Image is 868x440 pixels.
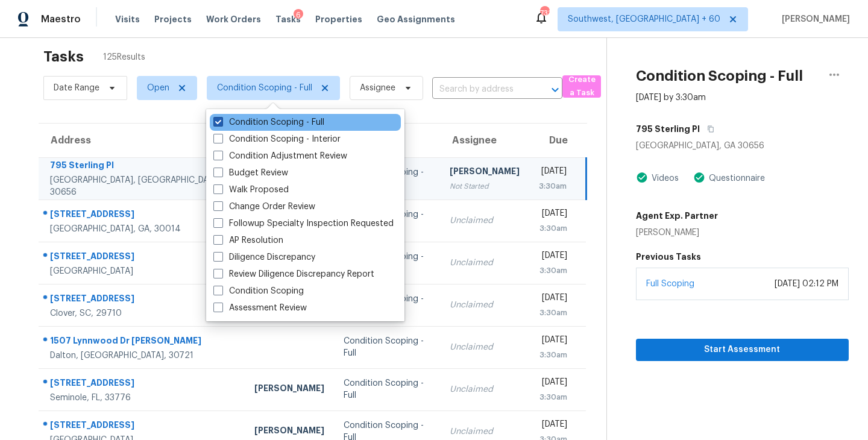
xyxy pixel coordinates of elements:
span: Create a Task [568,73,595,101]
div: 3:30am [539,349,568,361]
div: 3:30am [539,391,568,403]
div: Videos [648,172,679,184]
div: [DATE] [539,207,568,222]
h2: Tasks [43,51,84,63]
div: [DATE] [539,250,568,265]
div: Condition Scoping - Full [344,377,430,401]
th: Assignee [440,124,529,157]
div: [DATE] 02:12 PM [775,278,838,290]
div: 795 Sterling Pl [50,159,235,174]
label: Condition Scoping - Interior [213,133,341,145]
span: 125 Results [103,51,145,63]
div: [PERSON_NAME] [636,227,718,239]
span: Condition Scoping - Full [217,82,312,94]
div: 3:30am [539,265,568,277]
div: [DATE] [539,376,568,391]
label: Condition Scoping - Full [213,116,324,128]
div: Unclaimed [450,299,520,311]
label: Review Diligence Discrepancy Report [213,268,374,280]
div: [STREET_ADDRESS] [50,419,235,434]
span: Tasks [275,15,301,24]
h5: Previous Tasks [636,251,849,263]
span: Date Range [54,82,99,94]
div: [PERSON_NAME] [450,165,520,180]
h2: Condition Scoping - Full [636,70,803,82]
div: 3:30am [539,307,568,319]
img: Artifact Present Icon [693,171,705,184]
span: Geo Assignments [377,13,455,25]
div: [DATE] by 3:30am [636,92,706,104]
div: [DATE] [539,418,568,433]
div: [DATE] [539,292,568,307]
span: Open [147,82,169,94]
span: Southwest, [GEOGRAPHIC_DATA] + 60 [568,13,720,25]
span: Visits [115,13,140,25]
label: Diligence Discrepancy [213,251,315,263]
div: Seminole, FL, 33776 [50,392,235,404]
div: [DATE] [539,334,568,349]
span: Work Orders [206,13,261,25]
label: Budget Review [213,167,288,179]
span: [PERSON_NAME] [777,13,850,25]
div: [STREET_ADDRESS] [50,292,235,307]
label: Walk Proposed [213,184,289,196]
h5: 795 Sterling Pl [636,123,700,135]
div: 1507 Lynnwood Dr [PERSON_NAME] [50,335,235,350]
div: Clover, SC, 29710 [50,307,235,319]
img: Artifact Present Icon [636,171,648,184]
input: Search by address [432,80,529,99]
div: [STREET_ADDRESS] [50,208,235,223]
div: [GEOGRAPHIC_DATA], GA, 30014 [50,223,235,235]
div: Unclaimed [450,383,520,395]
span: Properties [315,13,362,25]
th: Address [39,124,245,157]
a: Full Scoping [646,280,694,288]
th: Due [529,124,587,157]
div: [STREET_ADDRESS] [50,377,235,392]
div: [GEOGRAPHIC_DATA], [GEOGRAPHIC_DATA], 30656 [50,174,235,198]
div: Questionnaire [705,172,765,184]
div: Dalton, [GEOGRAPHIC_DATA], 30721 [50,350,235,362]
button: Copy Address [700,118,716,140]
div: Unclaimed [450,215,520,227]
span: Maestro [41,13,81,25]
div: [DATE] [539,165,567,180]
div: [GEOGRAPHIC_DATA] [50,265,235,277]
label: Condition Scoping [213,285,304,297]
label: AP Resolution [213,234,283,247]
h5: Agent Exp. Partner [636,210,718,222]
div: 731 [540,7,549,19]
span: Assignee [360,82,395,94]
label: Assessment Review [213,302,307,314]
div: 3:30am [539,180,567,192]
div: 3:30am [539,222,568,234]
div: Not Started [450,180,520,192]
span: Projects [154,13,192,25]
label: Followup Specialty Inspection Requested [213,218,394,230]
div: [STREET_ADDRESS] [50,250,235,265]
button: Open [547,81,564,98]
div: [PERSON_NAME] [254,424,324,439]
button: Create a Task [562,75,601,98]
div: Unclaimed [450,341,520,353]
button: Start Assessment [636,339,849,361]
label: Change Order Review [213,201,315,213]
div: [GEOGRAPHIC_DATA], GA 30656 [636,140,849,152]
div: Unclaimed [450,426,520,438]
div: 6 [294,9,303,21]
div: Condition Scoping - Full [344,335,430,359]
div: Unclaimed [450,257,520,269]
span: Start Assessment [646,342,839,357]
div: [PERSON_NAME] [254,382,324,397]
label: Condition Adjustment Review [213,150,347,162]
